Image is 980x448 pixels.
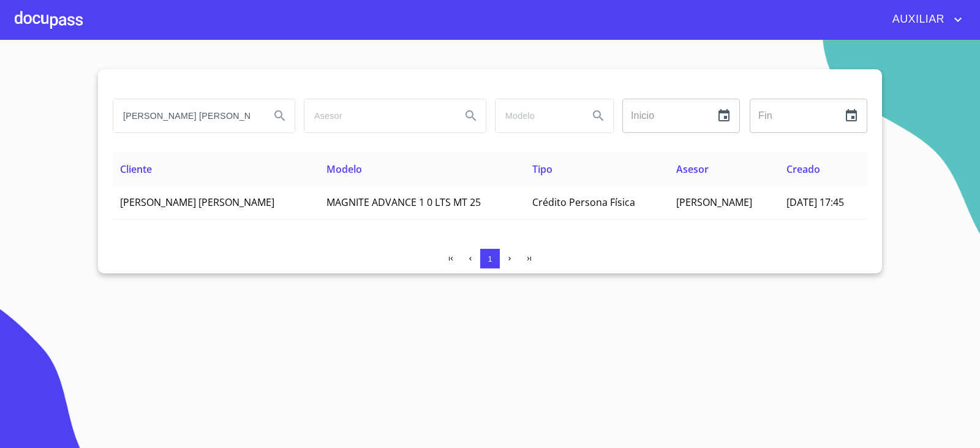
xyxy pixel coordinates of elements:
button: 1 [480,249,500,268]
span: Modelo [326,162,362,176]
input: search [304,99,451,132]
span: AUXILIAR [883,10,951,29]
span: [PERSON_NAME] [PERSON_NAME] [120,196,274,209]
span: [DATE] 17:45 [786,196,844,209]
input: search [113,99,260,132]
span: Crédito Persona Física [532,196,635,209]
span: Creado [786,162,820,176]
span: MAGNITE ADVANCE 1 0 LTS MT 25 [326,196,481,209]
span: Tipo [532,162,552,176]
button: Search [265,101,295,131]
button: account of current user [883,10,965,29]
span: [PERSON_NAME] [676,196,752,209]
span: Cliente [120,162,152,176]
button: Search [456,101,486,131]
span: Asesor [676,162,709,176]
span: 1 [488,254,492,264]
button: Search [584,101,613,131]
input: search [496,99,579,132]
